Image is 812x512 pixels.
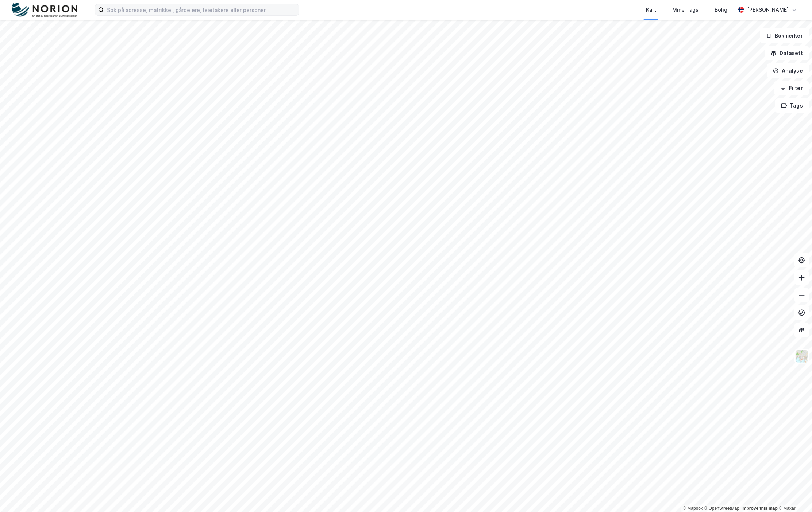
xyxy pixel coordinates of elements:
[104,4,299,15] input: Søk på adresse, matrikkel, gårdeiere, leietakere eller personer
[646,5,656,14] div: Kart
[776,477,812,512] iframe: Chat Widget
[672,5,699,14] div: Mine Tags
[715,5,727,14] div: Bolig
[12,3,77,17] img: norion-logo.80e7a08dc31c2e691866.png
[747,5,789,14] div: [PERSON_NAME]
